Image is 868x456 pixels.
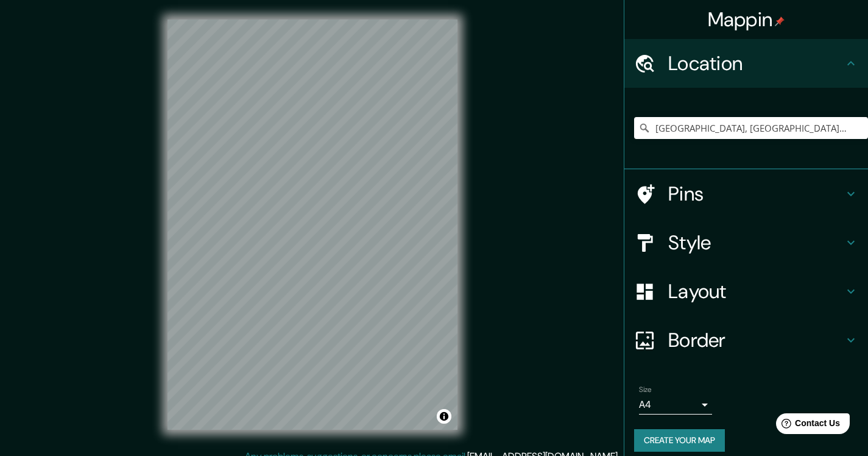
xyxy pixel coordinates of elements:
[624,316,868,365] div: Border
[437,409,451,424] button: Toggle attribution
[760,408,855,443] iframe: Help widget launcher
[168,20,457,430] canvas: Map
[708,7,785,32] h4: Mappin
[639,385,652,395] label: Size
[668,230,844,255] h4: Style
[624,218,868,267] div: Style
[775,16,785,26] img: pin-icon.png
[624,169,868,218] div: Pins
[668,328,844,352] h4: Border
[668,182,844,206] h4: Pins
[668,51,844,76] h4: Location
[634,429,725,452] button: Create your map
[624,267,868,316] div: Layout
[668,279,844,304] h4: Layout
[624,39,868,88] div: Location
[634,117,868,139] input: Pick your city or area
[639,395,712,415] div: A4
